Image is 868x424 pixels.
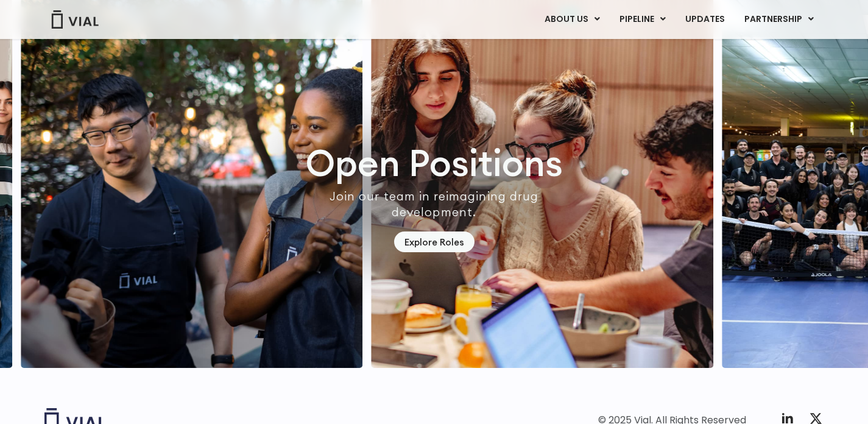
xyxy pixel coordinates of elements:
a: UPDATES [676,9,734,30]
a: Explore Roles [394,231,475,253]
a: ABOUT USMenu Toggle [535,9,609,30]
img: Vial Logo [51,10,99,29]
a: PARTNERSHIPMenu Toggle [735,9,824,30]
a: PIPELINEMenu Toggle [610,9,675,30]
